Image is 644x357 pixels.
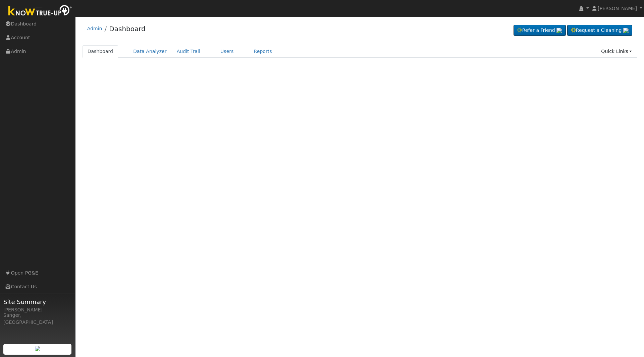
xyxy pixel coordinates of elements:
[3,297,72,306] span: Site Summary
[128,45,172,58] a: Data Analyzer
[5,4,75,19] img: Know True-Up
[109,25,146,33] a: Dashboard
[598,6,637,11] span: [PERSON_NAME]
[623,28,629,33] img: retrieve
[514,25,566,36] a: Refer a Friend
[83,45,118,58] a: Dashboard
[172,45,205,58] a: Audit Trail
[249,45,277,58] a: Reports
[596,45,637,58] a: Quick Links
[3,312,72,326] div: Sanger, [GEOGRAPHIC_DATA]
[567,25,632,36] a: Request a Cleaning
[87,26,102,31] a: Admin
[215,45,239,58] a: Users
[556,28,562,33] img: retrieve
[35,346,40,351] img: retrieve
[3,306,72,313] div: [PERSON_NAME]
